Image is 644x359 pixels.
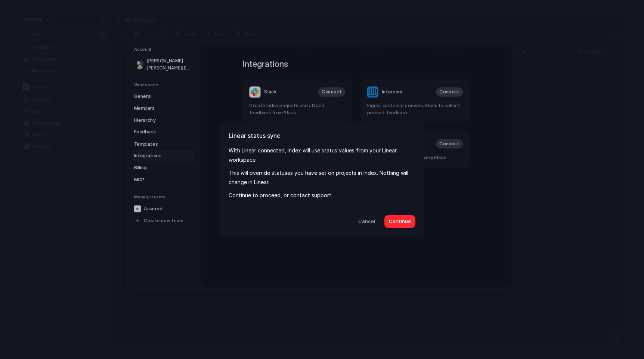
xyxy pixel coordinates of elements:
[229,191,415,200] p: Continue to proceed, or contact support.
[229,146,415,164] p: With Linear connected, Index will use status values from your Linear workspace.
[352,215,381,228] button: Cancel
[389,218,411,225] span: Continue
[229,131,415,140] h2: Linear status sync
[384,215,415,228] button: Continue
[229,168,415,187] p: This will override statuses you have set on projects in Index. Nothing will change in Linear.
[358,218,375,225] span: Cancel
